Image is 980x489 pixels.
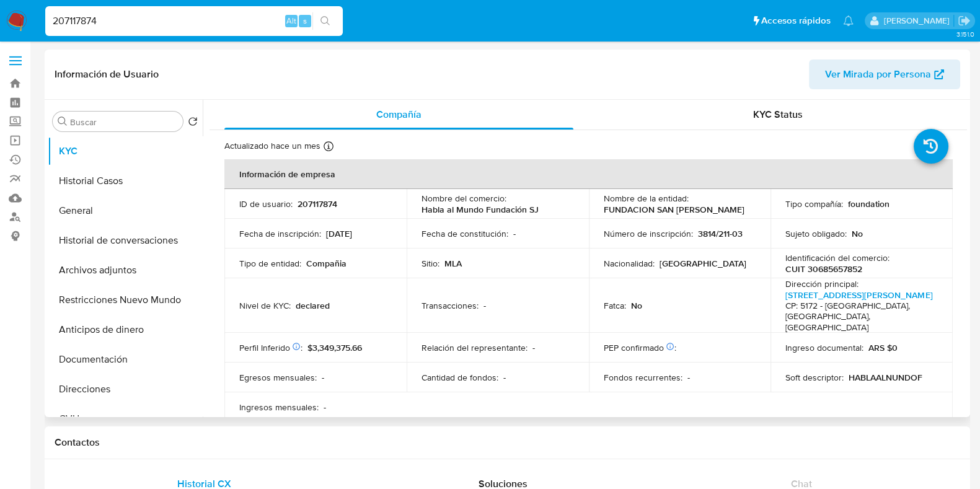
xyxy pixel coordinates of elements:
[785,372,844,383] p: Soft descriptor :
[513,228,516,239] p: -
[958,14,971,27] a: Salir
[843,15,854,26] a: Notificaciones
[422,228,508,239] p: Fecha de constitución :
[785,228,847,239] p: Sujeto obligado :
[48,255,203,285] button: Archivos adjuntos
[48,404,203,434] button: CVU
[422,204,539,215] p: Habla al Mundo Fundación SJ
[55,68,159,81] h1: Información de Usuario
[303,15,307,27] span: s
[224,159,953,189] th: Información de empresa
[239,198,293,209] p: ID de usuario :
[312,12,338,30] button: search-icon
[604,300,626,311] p: Fatca :
[785,342,863,353] p: Ingreso documental :
[306,258,347,269] p: Compañia
[376,107,422,121] span: Compañía
[660,258,746,269] p: [GEOGRAPHIC_DATA]
[825,59,931,89] span: Ver Mirada por Persona
[298,198,337,209] p: 207117874
[422,300,479,311] p: Transacciones :
[753,107,803,121] span: KYC Status
[224,140,320,152] p: Actualizado hace un mes
[422,372,498,383] p: Cantidad de fondos :
[322,372,324,383] p: -
[48,136,203,166] button: KYC
[239,402,319,413] p: Ingresos mensuales :
[604,372,682,383] p: Fondos recurrentes :
[48,166,203,196] button: Historial Casos
[48,285,203,315] button: Restricciones Nuevo Mundo
[239,300,291,311] p: Nivel de KYC :
[604,342,676,353] p: PEP confirmado :
[48,315,203,345] button: Anticipos de dinero
[48,374,203,404] button: Direcciones
[324,402,326,413] p: -
[785,198,843,209] p: Tipo compañía :
[48,226,203,255] button: Historial de conversaciones
[422,258,439,269] p: Sitio :
[532,342,535,353] p: -
[326,228,352,239] p: [DATE]
[604,228,693,239] p: Número de inscripción :
[188,117,198,130] button: Volver al orden por defecto
[785,252,890,263] p: Identificación del comercio :
[604,193,689,204] p: Nombre de la entidad :
[58,117,68,126] button: Buscar
[785,263,862,275] p: CUIT 30685657852
[503,372,506,383] p: -
[239,372,317,383] p: Egresos mensuales :
[687,372,690,383] p: -
[239,258,301,269] p: Tipo de entidad :
[422,342,528,353] p: Relación del representante :
[239,342,302,353] p: Perfil Inferido :
[852,228,863,239] p: No
[785,301,933,333] h4: CP: 5172 - [GEOGRAPHIC_DATA], [GEOGRAPHIC_DATA], [GEOGRAPHIC_DATA]
[444,258,462,269] p: MLA
[785,278,859,289] p: Dirección principal :
[785,289,932,301] a: [STREET_ADDRESS][PERSON_NAME]
[48,345,203,374] button: Documentación
[848,198,890,209] p: foundation
[239,228,321,239] p: Fecha de inscripción :
[422,193,506,204] p: Nombre del comercio :
[883,15,953,27] p: florencia.lera@mercadolibre.com
[45,13,343,29] input: Buscar usuario o caso...
[761,14,831,27] span: Accesos rápidos
[307,341,362,354] span: $3,349,375.66
[70,117,178,128] input: Buscar
[698,228,743,239] p: 3814/211-03
[286,15,296,27] span: Alt
[604,258,655,269] p: Nacionalidad :
[604,204,744,215] p: FUNDACION SAN [PERSON_NAME]
[48,196,203,226] button: General
[483,300,486,311] p: -
[849,372,922,383] p: HABLAALNUNDOF
[55,436,960,449] h1: Contactos
[809,59,960,89] button: Ver Mirada por Persona
[868,342,898,353] p: ARS $0
[631,300,642,311] p: No
[296,300,330,311] p: declared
